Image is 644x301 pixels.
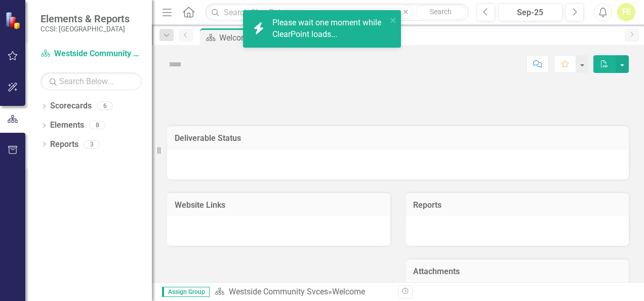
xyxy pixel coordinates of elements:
a: Westside Community Svces [41,48,142,60]
div: » [215,286,390,298]
div: Welcome [219,31,299,44]
button: Search [416,5,466,19]
span: Search [430,8,452,16]
span: Elements & Reports [41,13,130,25]
a: Scorecards [50,100,92,112]
div: Please wait one moment while ClearPoint loads... [272,17,387,41]
h3: Reports [413,201,621,210]
a: Reports [50,139,78,150]
a: Elements [50,120,84,131]
div: 6 [97,102,113,110]
div: Welcome [332,287,365,296]
div: Sep-25 [502,7,559,19]
h3: Website Links [175,201,383,210]
input: Search Below... [41,72,142,90]
span: Assign Group [162,287,210,297]
div: 3 [84,140,100,148]
button: close [390,14,397,26]
small: CCSI: [GEOGRAPHIC_DATA] [41,25,130,33]
input: Search ClearPoint... [205,4,469,21]
div: 8 [89,121,105,130]
h3: Attachments [413,267,621,276]
img: ClearPoint Strategy [5,11,23,29]
img: Not Defined [167,56,183,72]
button: FE [617,3,635,21]
a: Westside Community Svces [229,287,328,296]
button: Sep-25 [498,3,562,21]
h3: Deliverable Status [175,134,621,143]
